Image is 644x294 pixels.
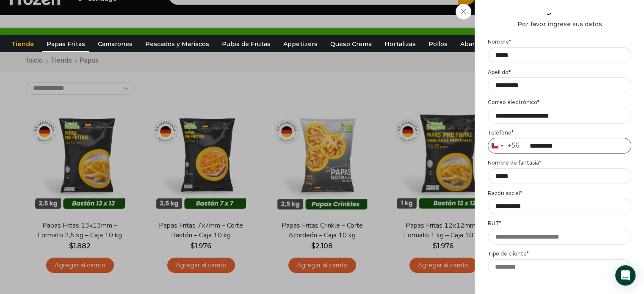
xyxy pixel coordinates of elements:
a: Papas Fritas [42,36,89,52]
div: Open Intercom Messenger [615,265,636,286]
a: Queso Crema [326,36,376,52]
label: Apellido [488,69,631,76]
label: RUT [488,220,631,227]
label: Nombre de fantasía [488,159,631,166]
a: Appetizers [279,36,322,52]
label: Teléfono [488,129,631,136]
a: Pollos [424,36,452,52]
label: Nombre [488,38,631,45]
a: Abarrotes [456,36,495,52]
a: Pescados y Mariscos [141,36,213,52]
button: Selected country [488,138,520,153]
a: Pulpa de Frutas [218,36,275,52]
div: +56 [508,141,520,150]
label: Correo electrónico [488,99,631,106]
div: Por favor ingrese sus datos [488,20,631,28]
a: Hortalizas [380,36,420,52]
a: Tienda [7,36,38,52]
label: Tipo de cliente [488,250,631,257]
a: Camarones [94,36,137,52]
label: Razón social [488,190,631,197]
